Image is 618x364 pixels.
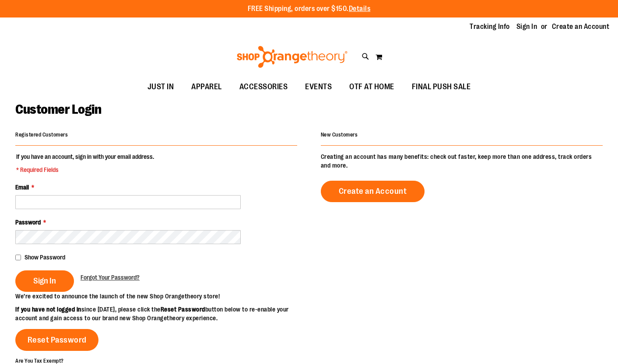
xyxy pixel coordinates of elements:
[412,77,471,97] span: FINAL PUSH SALE
[349,77,394,97] span: OTF AT HOME
[470,22,510,31] a: Tracking Info
[15,132,68,138] strong: Registered Customers
[147,77,174,97] span: JUST IN
[349,5,371,13] a: Details
[15,292,309,301] p: We’re excited to announce the launch of the new Shop Orangetheory store!
[33,276,56,286] span: Sign In
[161,306,205,313] strong: Reset Password
[239,77,288,97] span: ACCESSORIES
[15,306,81,313] strong: If you have not logged in
[15,184,29,191] span: Email
[248,4,371,14] p: FREE Shipping, orders over $150.
[15,102,101,117] span: Customer Login
[552,22,610,31] a: Create an Account
[15,329,98,351] a: Reset Password
[235,46,349,68] img: Shop Orangetheory
[16,165,154,174] span: * Required Fields
[81,273,140,282] a: Forgot Your Password?
[28,335,87,345] span: Reset Password
[25,254,65,261] span: Show Password
[321,152,603,170] p: Creating an account has many benefits: check out faster, keep more than one address, track orders...
[15,270,74,292] button: Sign In
[305,77,332,97] span: EVENTS
[15,357,64,364] strong: Are You Tax Exempt?
[516,22,537,31] a: Sign In
[321,132,358,138] strong: New Customers
[15,305,309,322] p: since [DATE], please click the button below to re-enable your account and gain access to our bran...
[15,219,41,226] span: Password
[191,77,222,97] span: APPAREL
[81,274,140,281] span: Forgot Your Password?
[339,186,407,196] span: Create an Account
[321,181,425,202] a: Create an Account
[15,152,155,174] legend: If you have an account, sign in with your email address.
